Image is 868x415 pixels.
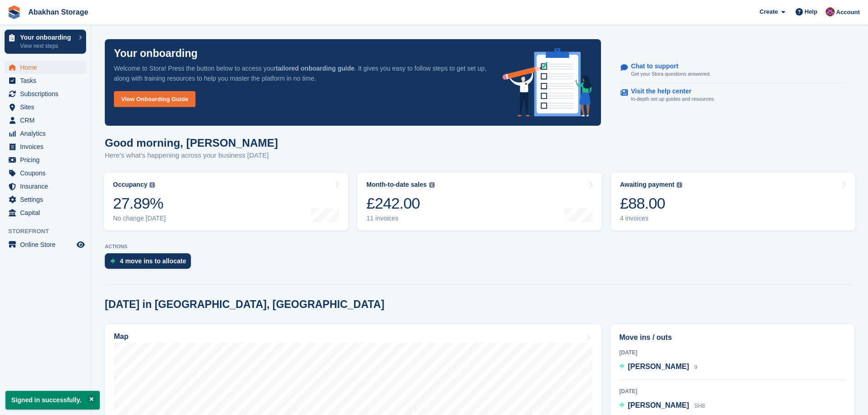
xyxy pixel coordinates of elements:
[5,30,86,54] a: Your onboarding View next steps
[503,48,592,117] img: onboarding-info-6c161a55d2c0e0a8cae90662b2fe09162a5109e8cc188191df67fb4f79e88e88.svg
[620,215,683,222] div: 4 invoices
[5,154,86,166] a: menu
[694,403,705,409] span: SH8
[826,7,835,16] img: William Abakhan
[5,61,86,74] a: menu
[105,137,278,149] h1: Good morning, [PERSON_NAME]
[677,182,682,188] img: icon-info-grey-7440780725fd019a000dd9b08b2336e03edf1995a4989e88bcd33f0948082b44.svg
[5,74,86,87] a: menu
[805,7,817,16] span: Help
[429,182,435,188] img: icon-info-grey-7440780725fd019a000dd9b08b2336e03edf1995a4989e88bcd33f0948082b44.svg
[619,387,846,395] div: [DATE]
[631,95,715,103] p: In-depth set up guides and resources.
[366,181,426,189] div: Month-to-date sales
[114,63,488,83] p: Welcome to Stora! Press the button below to access your . It gives you easy to follow steps to ge...
[104,173,348,231] a: Occupancy 27.89% No change [DATE]
[8,227,91,236] span: Storefront
[276,65,354,72] strong: tailored onboarding guide
[760,7,778,16] span: Create
[20,101,75,113] span: Sites
[114,48,198,59] p: Your onboarding
[619,332,846,343] h2: Move ins / outs
[621,83,846,108] a: Visit the help center In-depth set up guides and resources.
[5,193,86,206] a: menu
[620,194,683,213] div: £88.00
[113,194,166,213] div: 27.89%
[5,391,100,410] p: Signed in successfully.
[619,400,705,412] a: [PERSON_NAME] SH8
[5,167,86,179] a: menu
[20,193,75,206] span: Settings
[20,127,75,140] span: Analytics
[628,363,689,370] span: [PERSON_NAME]
[5,114,86,127] a: menu
[105,253,195,273] a: 4 move ins to allocate
[5,238,86,251] a: menu
[366,215,434,222] div: 11 invoices
[105,244,854,250] p: ACTIONS
[113,215,166,222] div: No change [DATE]
[20,206,75,219] span: Capital
[20,74,75,87] span: Tasks
[105,150,278,161] p: Here's what's happening across your business [DATE]
[5,87,86,100] a: menu
[631,62,704,70] p: Chat to support
[5,206,86,219] a: menu
[120,257,186,265] div: 4 move ins to allocate
[366,194,434,213] div: £242.00
[631,87,708,95] p: Visit the help center
[619,361,697,373] a: [PERSON_NAME] 9
[621,58,846,83] a: Chat to support Get your Stora questions answered.
[694,364,698,370] span: 9
[5,127,86,140] a: menu
[20,87,75,100] span: Subscriptions
[611,173,855,231] a: Awaiting payment £88.00 4 invoices
[113,181,147,189] div: Occupancy
[20,61,75,74] span: Home
[357,173,601,231] a: Month-to-date sales £242.00 11 invoices
[5,140,86,153] a: menu
[20,114,75,127] span: CRM
[20,34,74,41] p: Your onboarding
[7,5,21,19] img: stora-icon-8386f47178a22dfd0bd8f6a31ec36ba5ce8667c1dd55bd0f319d3a0aa187defe.svg
[628,401,689,409] span: [PERSON_NAME]
[836,8,860,17] span: Account
[20,42,74,50] p: View next steps
[5,180,86,193] a: menu
[20,154,75,166] span: Pricing
[620,181,675,189] div: Awaiting payment
[5,101,86,113] a: menu
[20,167,75,179] span: Coupons
[114,91,195,107] a: View Onboarding Guide
[25,5,92,20] a: Abakhan Storage
[114,333,128,341] h2: Map
[20,180,75,193] span: Insurance
[631,70,711,78] p: Get your Stora questions answered.
[20,238,75,251] span: Online Store
[20,140,75,153] span: Invoices
[105,298,385,311] h2: [DATE] in [GEOGRAPHIC_DATA], [GEOGRAPHIC_DATA]
[75,239,86,250] a: Preview store
[149,182,155,188] img: icon-info-grey-7440780725fd019a000dd9b08b2336e03edf1995a4989e88bcd33f0948082b44.svg
[110,258,115,264] img: move_ins_to_allocate_icon-fdf77a2bb77ea45bf5b3d319d69a93e2d87916cf1d5bf7949dd705db3b84f3ca.svg
[619,348,846,357] div: [DATE]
